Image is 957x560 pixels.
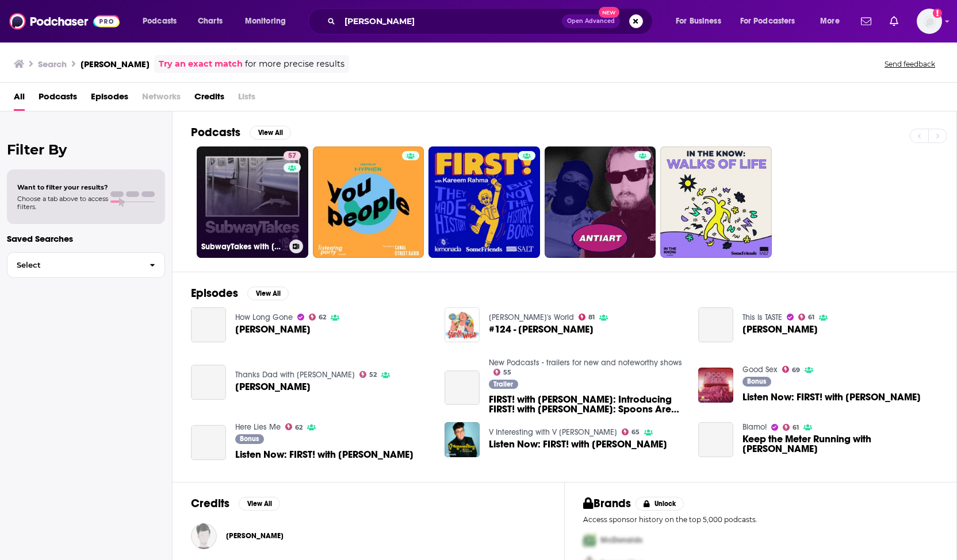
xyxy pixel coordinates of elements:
[191,496,229,511] h2: Credits
[599,7,619,18] span: New
[9,10,120,32] a: Podchaser - Follow, Share and Rate Podcasts
[369,372,377,377] span: 52
[14,87,25,111] a: All
[245,57,344,71] span: for more precise results
[740,13,795,29] span: For Podcasters
[783,424,799,431] a: 61
[226,531,284,540] span: [PERSON_NAME]
[238,87,255,111] span: Lists
[319,315,326,320] span: 62
[191,286,238,300] h2: Episodes
[285,423,303,430] a: 62
[235,450,414,459] span: Listen Now: FIRST! with [PERSON_NAME]
[191,523,217,549] img: Kareem Rahma
[489,439,667,449] span: Listen Now: FIRST! with [PERSON_NAME]
[885,11,903,31] a: Show notifications dropdown
[493,381,513,388] span: Trailer
[747,378,766,385] span: Bonus
[7,141,165,158] h2: Filter By
[240,435,259,442] span: Bonus
[235,382,311,392] a: Kareem Rahma
[742,392,921,402] span: Listen Now: FIRST! with [PERSON_NAME]
[201,242,285,252] h3: SubwayTakes with [PERSON_NAME]
[489,395,684,414] span: FIRST! with [PERSON_NAME]: Introducing FIRST! with [PERSON_NAME]: Spoons Are Not People, Bro
[503,370,511,375] span: 55
[856,11,876,31] a: Show notifications dropdown
[235,382,311,392] span: [PERSON_NAME]
[38,59,67,69] h3: Search
[493,369,512,376] a: 55
[489,325,594,334] span: #124 - [PERSON_NAME]
[191,517,546,554] button: Kareem RahmaKareem Rahma
[579,314,595,320] a: 81
[235,312,293,322] a: How Long Gone
[933,9,942,18] svg: Add a profile image
[567,18,615,24] span: Open Advanced
[600,535,642,545] span: McDonalds
[191,425,226,460] a: Listen Now: FIRST! with Kareem Rahma
[235,450,414,459] a: Listen Now: FIRST! with Kareem Rahma
[812,12,854,30] button: open menu
[881,59,939,69] button: Send feedback
[191,286,289,300] a: EpisodesView All
[135,12,192,30] button: open menu
[295,425,303,430] span: 62
[235,422,281,432] a: Here Lies Me
[445,370,480,405] a: FIRST! with Kareem Rahma: Introducing FIRST! with Kareem Rahma: Spoons Are Not People, Bro
[588,315,595,320] span: 81
[235,370,355,380] a: Thanks Dad with Ego Nwodim
[191,365,226,400] a: Kareem Rahma
[820,13,840,29] span: More
[7,233,165,244] p: Saved Searches
[445,307,480,342] img: #124 - Kareem Rahma
[792,368,800,373] span: 69
[191,307,226,342] a: Kareem Rahma
[742,434,938,454] span: Keep the Meter Running with [PERSON_NAME]
[917,9,942,34] span: Logged in as CaveHenricks
[142,87,181,111] span: Networks
[17,195,108,211] span: Choose a tab above to access filters.
[698,307,733,342] a: Kareem Rahma
[698,422,733,457] a: Keep the Meter Running with Kareem Rahma
[191,496,280,511] a: CreditsView All
[359,371,377,378] a: 52
[198,13,223,29] span: Charts
[39,87,77,111] a: Podcasts
[194,87,224,111] a: Credits
[782,366,801,373] a: 69
[489,358,682,368] a: New Podcasts - trailers for new and noteworthy shows
[159,57,243,71] a: Try an exact match
[445,422,480,457] img: Listen Now: FIRST! with Kareem Rahma
[742,325,818,334] span: [PERSON_NAME]
[798,314,815,320] a: 61
[319,8,664,34] div: Search podcasts, credits, & more...
[489,325,594,334] a: #124 - Kareem Rahma
[583,515,938,524] p: Access sponsor history on the top 5,000 podcasts.
[340,12,562,30] input: Search podcasts, credits, & more...
[237,12,301,30] button: open menu
[917,9,942,34] img: User Profile
[742,422,767,432] a: Blamo!
[7,252,165,278] button: Select
[636,497,684,511] button: Unlock
[284,151,301,160] a: 57
[742,312,782,322] a: This Is TASTE
[191,125,291,140] a: PodcastsView All
[917,9,942,34] button: Show profile menu
[235,325,311,334] a: Kareem Rahma
[143,13,177,29] span: Podcasts
[17,183,108,191] span: Want to filter your results?
[793,425,799,430] span: 61
[489,395,684,414] a: FIRST! with Kareem Rahma: Introducing FIRST! with Kareem Rahma: Spoons Are Not People, Bro
[742,434,938,454] a: Keep the Meter Running with Kareem Rahma
[742,325,818,334] a: Kareem Rahma
[197,146,308,258] a: 57SubwayTakes with [PERSON_NAME]
[698,368,733,403] img: Listen Now: FIRST! with Kareem Rahma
